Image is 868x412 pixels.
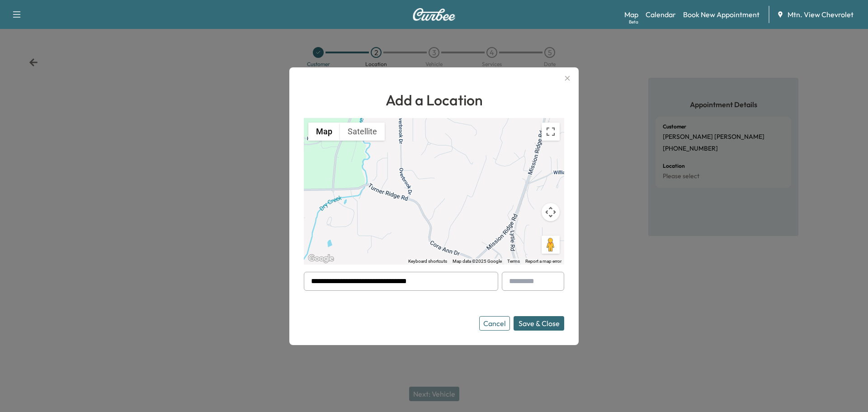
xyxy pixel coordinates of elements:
span: Mtn. View Chevrolet [788,9,854,20]
a: Book New Appointment [683,9,759,20]
img: Curbee Logo [412,8,456,21]
button: Show street map [308,123,340,141]
button: Save & Close [514,316,564,331]
a: Open this area in Google Maps (opens a new window) [306,253,336,265]
span: Map data ©2025 Google [453,259,502,264]
h1: Add a Location [304,89,564,111]
div: Beta [629,19,638,25]
img: Google [306,253,336,265]
a: MapBeta [624,9,638,20]
button: Toggle fullscreen view [542,123,560,141]
a: Report a map error [525,259,561,264]
a: Calendar [646,9,676,20]
button: Keyboard shortcuts [408,258,447,265]
button: Map camera controls [542,203,560,221]
button: Cancel [479,316,510,331]
button: Drag Pegman onto the map to open Street View [542,236,560,254]
a: Terms (opens in new tab) [507,259,520,264]
button: Show satellite imagery [340,123,385,141]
